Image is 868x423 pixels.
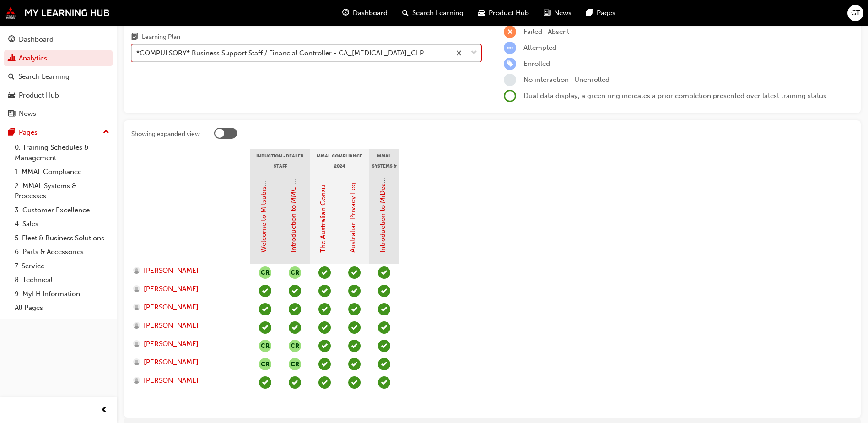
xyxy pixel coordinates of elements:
a: 2. MMAL Systems & Processes [11,179,113,203]
span: learningRecordVerb_PASS-icon [378,358,390,370]
span: learningRecordVerb_COMPLETE-icon [259,285,271,297]
span: car-icon [478,7,485,19]
span: learningRecordVerb_ENROLL-icon [504,58,516,70]
span: pages-icon [586,7,593,19]
span: learningRecordVerb_PASS-icon [289,303,301,315]
button: null-icon [259,358,271,370]
button: Pages [4,124,113,141]
span: Dual data display; a green ring indicates a prior completion presented over latest training status. [523,92,828,100]
span: [PERSON_NAME] [144,357,199,368]
a: [PERSON_NAME] [133,357,242,368]
span: [PERSON_NAME] [144,302,199,313]
span: learningRecordVerb_ATTEMPT-icon [504,42,516,54]
span: learningRecordVerb_COMPLETE-icon [259,376,271,389]
button: GT [847,5,863,21]
a: 6. Parts & Accessories [11,245,113,259]
span: learningplan-icon [131,33,138,42]
span: news-icon [544,7,550,19]
a: [PERSON_NAME] [133,266,242,276]
span: learningRecordVerb_PASS-icon [348,285,361,297]
a: 4. Sales [11,217,113,231]
span: learningRecordVerb_PASS-icon [348,358,361,370]
button: null-icon [259,266,271,279]
span: learningRecordVerb_PASS-icon [378,321,390,334]
span: learningRecordVerb_PASS-icon [318,340,331,352]
a: pages-iconPages [579,4,623,22]
span: [PERSON_NAME] [144,284,199,294]
button: DashboardAnalyticsSearch LearningProduct HubNews [4,29,113,124]
span: learningRecordVerb_PASS-icon [318,376,331,389]
div: MMAL Systems & Processes - General [369,149,399,172]
span: learningRecordVerb_PASS-icon [348,303,361,315]
span: learningRecordVerb_FAIL-icon [504,26,516,38]
div: Showing expanded view [131,130,200,139]
span: learningRecordVerb_COMPLETE-icon [259,321,271,334]
a: 9. MyLH Information [11,287,113,301]
span: GT [851,8,860,18]
a: [PERSON_NAME] [133,375,242,386]
span: Search Learning [412,8,464,18]
a: [PERSON_NAME] [133,320,242,331]
a: guage-iconDashboard [335,4,395,22]
span: null-icon [289,340,301,352]
span: learningRecordVerb_PASS-icon [378,266,390,279]
a: [PERSON_NAME] [133,339,242,349]
span: Attempted [523,43,556,52]
span: learningRecordVerb_COMPLETE-icon [259,303,271,315]
a: Dashboard [4,31,113,48]
span: learningRecordVerb_PASS-icon [378,285,390,297]
span: learningRecordVerb_PASS-icon [378,376,390,389]
span: learningRecordVerb_PASS-icon [289,285,301,297]
span: learningRecordVerb_PASS-icon [378,303,390,315]
span: search-icon [8,73,15,81]
a: [PERSON_NAME] [133,284,242,294]
span: learningRecordVerb_NONE-icon [504,74,516,86]
span: pages-icon [8,129,15,137]
a: Search Learning [4,68,113,85]
span: learningRecordVerb_PASS-icon [348,321,361,334]
span: learningRecordVerb_PASS-icon [318,303,331,315]
span: down-icon [471,47,477,59]
a: News [4,105,113,122]
span: News [554,8,571,18]
a: Analytics [4,50,113,67]
span: guage-icon [8,36,15,44]
span: learningRecordVerb_PASS-icon [318,321,331,334]
span: null-icon [289,358,301,370]
a: Product Hub [4,87,113,104]
span: Enrolled [523,60,550,68]
span: Pages [597,8,615,18]
a: 0. Training Schedules & Management [11,141,113,165]
div: Dashboard [19,34,54,45]
a: news-iconNews [536,4,579,22]
span: prev-icon [101,405,108,416]
span: learningRecordVerb_PASS-icon [318,358,331,370]
span: car-icon [8,92,15,100]
a: car-iconProduct Hub [471,4,536,22]
span: [PERSON_NAME] [144,320,199,331]
span: Product Hub [489,8,529,18]
a: 3. Customer Excellence [11,203,113,217]
a: 5. Fleet & Business Solutions [11,231,113,245]
a: 7. Service [11,259,113,273]
span: learningRecordVerb_PASS-icon [318,266,331,279]
button: null-icon [289,266,301,279]
span: guage-icon [342,7,349,19]
div: MMAL Compliance 2024 [310,149,369,172]
span: learningRecordVerb_PASS-icon [348,340,361,352]
span: learningRecordVerb_PASS-icon [348,266,361,279]
img: mmal [5,7,110,19]
div: Pages [19,127,38,138]
button: null-icon [259,340,271,352]
span: search-icon [402,7,409,19]
a: [PERSON_NAME] [133,302,242,313]
span: learningRecordVerb_PASS-icon [289,376,301,389]
span: Failed · Absent [523,27,569,36]
span: [PERSON_NAME] [144,339,199,349]
span: learningRecordVerb_PASS-icon [378,340,390,352]
div: News [19,108,36,119]
span: No interaction · Unenrolled [523,76,609,84]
